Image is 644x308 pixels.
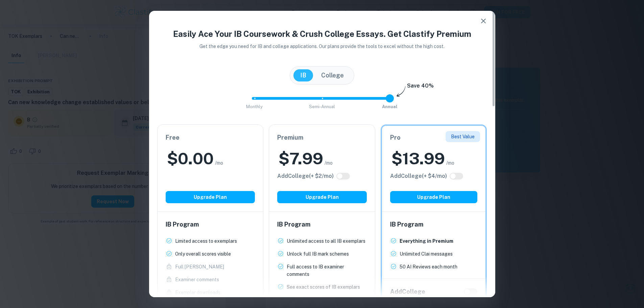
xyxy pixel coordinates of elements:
p: Everything in Premium [400,237,453,245]
button: College [314,69,351,81]
p: Full [PERSON_NAME] [175,263,224,270]
span: /mo [446,159,454,167]
h6: Click to see all the additional College features. [390,172,447,180]
span: Monthly [246,104,263,109]
span: /mo [325,159,333,167]
p: Limited access to exemplars [175,237,237,245]
h6: IB Program [166,220,255,229]
p: Unlock full IB mark schemes [287,250,349,258]
p: Get the edge you need for IB and college applications. Our plans provide the tools to excel witho... [190,43,454,50]
h2: $ 0.00 [167,148,214,169]
button: Upgrade Plan [277,191,367,203]
h2: $ 7.99 [279,148,323,169]
p: Best Value [451,133,475,140]
p: Only overall scores visible [175,250,231,258]
h6: IB Program [390,220,478,229]
p: 50 AI Reviews each month [400,263,457,270]
span: /mo [215,159,223,167]
img: subscription-arrow.svg [397,86,406,97]
p: Full access to IB examiner comments [287,263,367,278]
h2: $ 13.99 [391,148,445,169]
button: IB [293,69,313,81]
h6: Pro [390,133,478,142]
button: Upgrade Plan [390,191,478,203]
h6: IB Program [277,220,367,229]
h4: Easily Ace Your IB Coursework & Crush College Essays. Get Clastify Premium [157,28,487,40]
h6: Premium [277,133,367,142]
span: Annual [382,104,398,109]
h6: Save 40% [407,82,434,93]
p: Unlimited access to all IB exemplars [287,237,365,245]
button: Upgrade Plan [166,191,255,203]
h6: Click to see all the additional College features. [277,172,334,180]
h6: Free [166,133,255,142]
p: Unlimited Clai messages [400,250,453,258]
span: Semi-Annual [309,104,335,109]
